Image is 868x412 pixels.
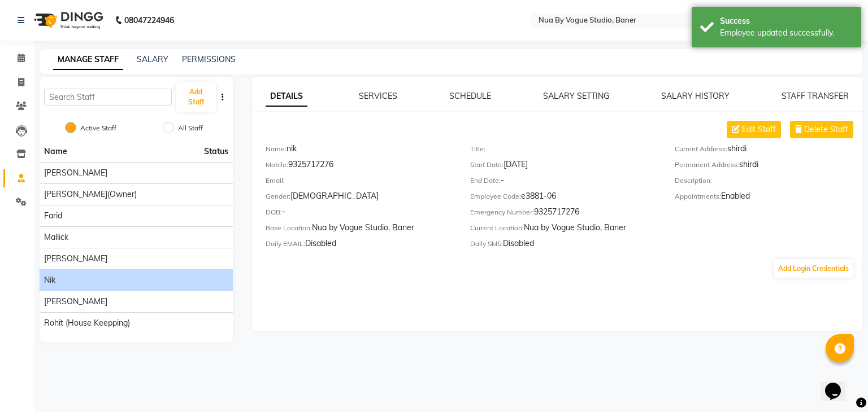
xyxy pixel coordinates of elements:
label: Current Location: [470,223,524,233]
label: Appointments: [675,191,721,201]
label: Employee Code: [470,191,521,201]
label: End Date: [470,176,501,186]
a: SALARY SETTING [543,91,609,101]
div: e3881-06 [470,190,658,206]
span: Delete Staff [804,124,848,135]
a: SCHEDULE [449,91,491,101]
label: Daily SMS: [470,239,503,249]
div: shirdi [675,143,862,159]
div: shirdi [675,159,862,174]
div: Success [720,15,853,27]
span: Status [204,146,228,157]
label: Description: [675,176,712,186]
div: Disabled [266,238,453,253]
label: Mobile: [266,160,288,170]
label: Current Address: [675,144,727,154]
label: Daily EMAIL: [266,239,305,249]
iframe: chat widget [821,367,857,401]
a: MANAGE STAFF [53,50,123,70]
input: Search Staff [44,89,172,106]
span: Mallick [44,231,68,243]
div: Disabled [470,238,658,253]
span: Name [44,146,67,156]
label: All Staff [178,123,203,133]
div: 9325717276 [266,159,453,174]
div: Enabled [675,190,862,206]
span: [PERSON_NAME] [44,167,107,179]
span: Edit Staff [742,124,776,135]
label: Base Location: [266,223,312,233]
label: Gender: [266,191,290,201]
label: Start Date: [470,160,504,170]
label: Title: [470,144,485,154]
a: PERMISSIONS [182,54,236,64]
a: SERVICES [359,91,397,101]
span: nik [44,274,55,286]
div: Nua by Vogue Studio, Baner [266,222,453,238]
a: STAFF TRANSFER [782,91,849,101]
span: [PERSON_NAME] [44,253,107,265]
span: Rohit (house Keepping) [44,317,130,329]
img: logo [29,5,106,36]
a: SALARY HISTORY [661,91,730,101]
div: - [470,174,658,190]
div: [DEMOGRAPHIC_DATA] [266,190,453,206]
label: Active Staff [80,123,116,133]
a: SALARY [137,54,168,64]
label: Email: [266,176,285,186]
label: DOB: [266,207,282,217]
div: [DATE] [470,159,658,174]
span: [PERSON_NAME](Owner) [44,189,137,200]
button: Add Login Credentials [774,259,853,278]
span: Farid [44,210,62,222]
b: 08047224946 [124,5,174,36]
span: [PERSON_NAME] [44,296,107,308]
label: Permanent Address: [675,160,739,170]
label: Name: [266,144,287,154]
div: - [266,206,453,222]
label: Emergency Number: [470,207,534,217]
div: 9325717276 [470,206,658,222]
div: Nua by Vogue Studio, Baner [470,222,658,238]
button: Edit Staff [727,121,781,138]
div: nik [266,143,453,159]
div: Employee updated successfully. [720,27,853,39]
button: Add Staff [176,82,216,112]
button: Delete Staff [790,121,853,138]
a: DETAILS [266,86,307,107]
